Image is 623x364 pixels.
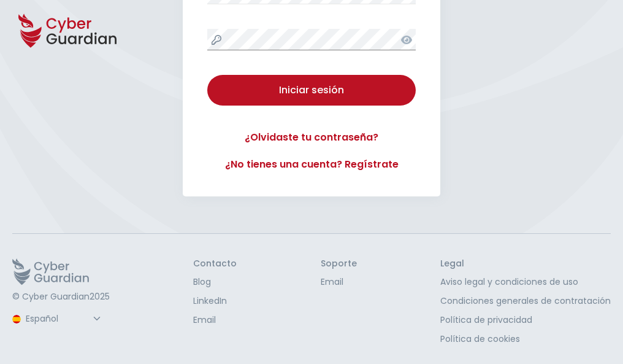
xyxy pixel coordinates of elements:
[440,276,611,288] a: Aviso legal y condiciones de uso
[12,315,21,323] img: region-logo
[193,276,237,288] a: Blog
[193,314,237,327] a: Email
[207,130,416,145] a: ¿Olvidaste tu contraseña?
[321,276,357,288] a: Email
[440,314,611,327] a: Política de privacidad
[216,83,407,98] div: Iniciar sesión
[321,258,357,269] h3: Soporte
[440,258,611,269] h3: Legal
[440,295,611,308] a: Condiciones generales de contratación
[193,258,237,269] h3: Contacto
[440,333,611,346] a: Política de cookies
[12,292,110,303] p: © Cyber Guardian 2025
[207,157,416,172] a: ¿No tienes una cuenta? Regístrate
[207,75,416,106] button: Iniciar sesión
[193,295,237,308] a: LinkedIn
